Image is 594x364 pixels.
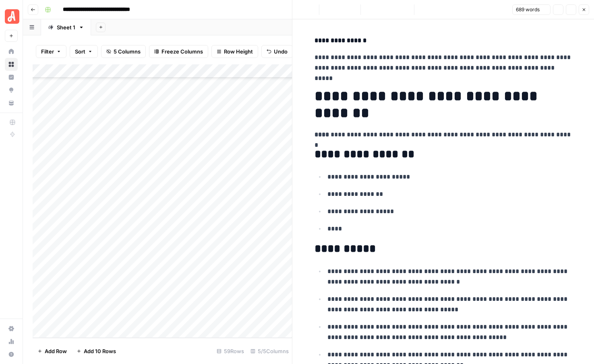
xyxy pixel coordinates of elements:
[5,322,18,335] a: Settings
[211,45,258,58] button: Row Height
[5,45,18,58] a: Home
[5,84,18,97] a: Opportunities
[5,97,18,109] a: Your Data
[5,71,18,84] a: Insights
[101,45,146,58] button: 5 Columns
[516,6,540,13] span: 689 words
[261,45,293,58] button: Undo
[84,347,116,355] span: Add 10 Rows
[70,45,98,58] button: Sort
[36,45,66,58] button: Filter
[41,19,91,35] a: Sheet 1
[5,335,18,348] a: Usage
[161,47,203,56] span: Freeze Columns
[149,45,208,58] button: Freeze Columns
[114,47,141,56] span: 5 Columns
[41,47,54,56] span: Filter
[512,4,551,15] button: 689 words
[5,6,18,27] button: Workspace: Angi
[5,348,18,361] button: Help + Support
[247,345,292,358] div: 5/5 Columns
[213,345,247,358] div: 59 Rows
[45,347,67,355] span: Add Row
[75,47,85,56] span: Sort
[5,58,18,71] a: Browse
[33,345,72,358] button: Add Row
[72,345,121,358] button: Add 10 Rows
[57,23,75,31] div: Sheet 1
[224,47,253,56] span: Row Height
[5,9,19,24] img: Angi Logo
[274,47,288,56] span: Undo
